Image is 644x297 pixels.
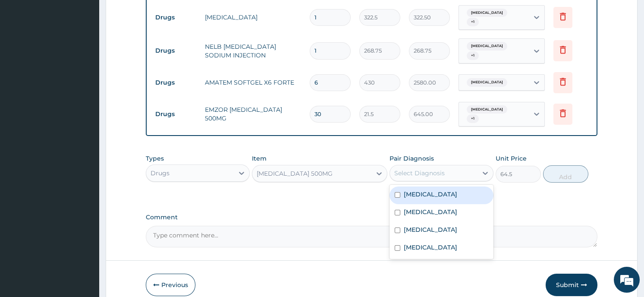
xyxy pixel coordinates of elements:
[141,4,162,25] div: Minimize live chat window
[16,43,35,65] img: d_794563401_company_1708531726252_794563401
[467,114,479,123] span: + 1
[146,155,164,162] label: Types
[151,43,201,59] td: Drugs
[201,101,305,127] td: EMZOR [MEDICAL_DATA] 500MG
[467,9,507,17] span: [MEDICAL_DATA]
[467,78,507,87] span: [MEDICAL_DATA]
[50,92,119,179] span: We're online!
[146,274,195,296] button: Previous
[467,105,507,114] span: [MEDICAL_DATA]
[151,75,201,91] td: Drugs
[404,225,457,234] label: [MEDICAL_DATA]
[404,243,457,252] label: [MEDICAL_DATA]
[201,74,305,91] td: AMATEM SOFTGEL X6 FORTE
[257,169,333,178] div: [MEDICAL_DATA] 500MG
[151,169,170,177] div: Drugs
[404,190,457,199] label: [MEDICAL_DATA]
[467,18,479,26] span: + 1
[496,154,527,163] label: Unit Price
[546,274,597,296] button: Submit
[201,38,305,64] td: NELB [MEDICAL_DATA] SODIUM INJECTION
[151,9,201,25] td: Drugs
[252,154,267,163] label: Item
[4,202,164,232] textarea: Type your message and hit 'Enter'
[543,165,588,183] button: Add
[201,9,305,26] td: [MEDICAL_DATA]
[390,154,434,163] label: Pair Diagnosis
[404,208,457,216] label: [MEDICAL_DATA]
[151,106,201,122] td: Drugs
[146,214,597,221] label: Comment
[45,48,145,60] div: Chat with us now
[394,169,445,177] div: Select Diagnosis
[467,42,507,51] span: [MEDICAL_DATA]
[467,51,479,60] span: + 1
